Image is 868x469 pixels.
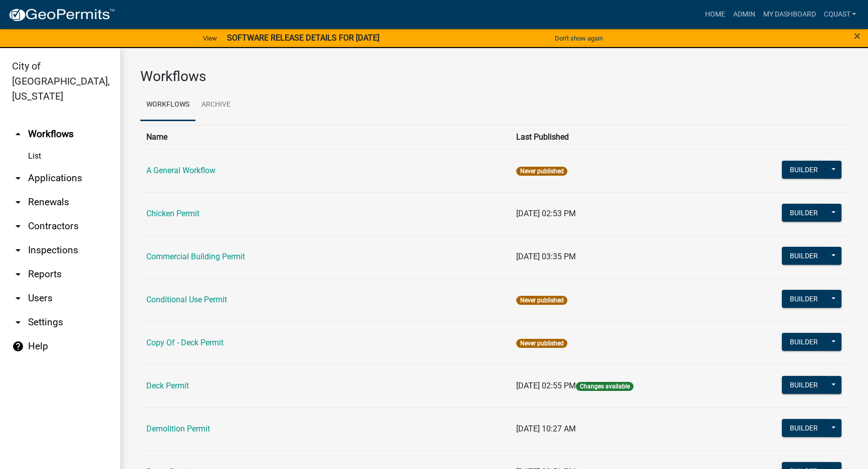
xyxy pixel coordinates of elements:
[516,339,567,348] span: Never published
[782,419,826,437] button: Builder
[510,125,726,149] th: Last Published
[12,316,24,328] i: arrow_drop_down
[227,33,379,43] strong: SOFTWARE RELEASE DETAILS FOR [DATE]
[819,5,860,24] a: cquast
[854,30,860,42] button: Close
[12,340,24,352] i: help
[12,220,24,232] i: arrow_drop_down
[516,424,576,433] span: [DATE] 10:27 AM
[759,5,819,24] a: My Dashboard
[12,172,24,184] i: arrow_drop_down
[516,296,567,305] span: Never published
[140,68,848,85] h3: Workflows
[516,381,576,390] span: [DATE] 02:55 PM
[12,196,24,208] i: arrow_drop_down
[701,5,729,24] a: Home
[782,204,826,222] button: Builder
[146,252,245,261] a: Commercial Building Permit
[195,89,237,121] a: Archive
[12,268,24,280] i: arrow_drop_down
[12,244,24,256] i: arrow_drop_down
[516,167,567,176] span: Never published
[782,333,826,351] button: Builder
[146,381,189,390] a: Deck Permit
[854,29,860,43] span: ×
[576,382,633,391] span: Changes available
[782,376,826,394] button: Builder
[551,30,607,47] button: Don't show again
[146,166,215,175] a: A General Workflow
[146,424,210,433] a: Demolition Permit
[12,128,24,140] i: arrow_drop_up
[140,89,195,121] a: Workflows
[516,209,576,218] span: [DATE] 02:53 PM
[12,292,24,304] i: arrow_drop_down
[782,161,826,179] button: Builder
[140,125,510,149] th: Name
[782,247,826,265] button: Builder
[146,209,199,218] a: Chicken Permit
[199,30,221,47] a: View
[729,5,759,24] a: Admin
[146,338,224,347] a: Copy Of - Deck Permit
[146,295,227,304] a: Conditional Use Permit
[782,290,826,308] button: Builder
[516,252,576,261] span: [DATE] 03:35 PM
